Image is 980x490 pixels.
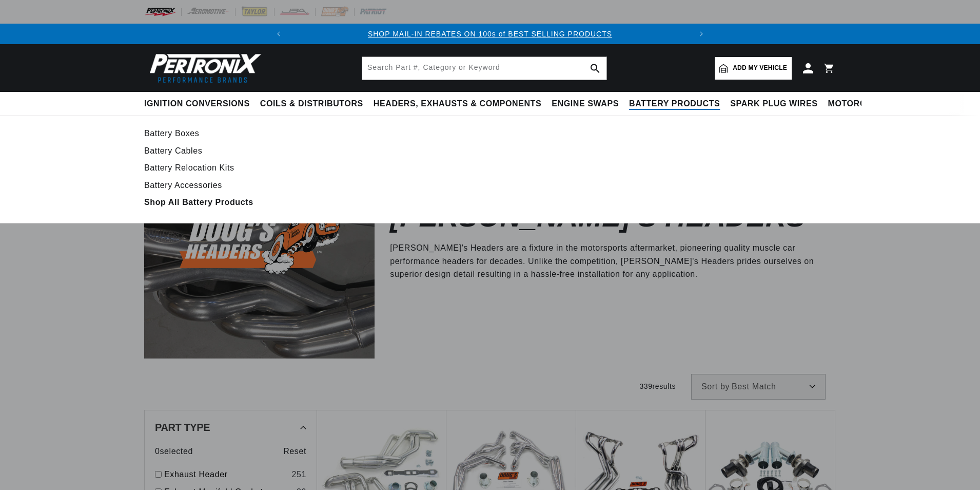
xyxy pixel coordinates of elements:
summary: Spark Plug Wires [725,92,822,116]
select: Sort by [691,374,826,400]
a: Battery Cables [144,144,836,158]
span: Coils & Distributors [260,99,363,109]
slideshow-component: Translation missing: en.sections.announcements.announcement_bar [119,24,861,44]
button: Translation missing: en.sections.announcements.previous_announcement [268,24,289,44]
button: Translation missing: en.sections.announcements.next_announcement [691,24,712,44]
summary: Ignition Conversions [144,92,255,116]
summary: Battery Products [624,92,725,116]
p: [PERSON_NAME]'s Headers are a fixture in the motorsports aftermarket, pioneering quality muscle c... [390,241,820,281]
button: search button [584,57,606,80]
a: Battery Relocation Kits [144,161,836,175]
h2: [PERSON_NAME]'s Headers [390,205,805,229]
div: 251 [291,468,306,481]
summary: Engine Swaps [546,92,624,116]
span: Engine Swaps [552,99,619,109]
div: Announcement [289,28,692,40]
span: Spark Plug Wires [730,99,817,109]
a: Battery Boxes [144,126,836,141]
a: Add my vehicle [715,57,792,80]
summary: Headers, Exhausts & Components [368,92,546,116]
span: Add my vehicle [733,63,787,73]
a: SHOP MAIL-IN REBATES ON 100s of BEST SELLING PRODUCTS [368,30,612,38]
span: 339 results [639,382,676,390]
a: Battery Accessories [144,178,836,193]
span: Ignition Conversions [144,99,250,109]
a: Exhaust Header [164,468,287,481]
span: Reset [283,445,306,458]
span: Sort by [701,383,730,391]
span: Headers, Exhausts & Components [374,99,541,109]
span: Battery Products [629,99,720,109]
span: 0 selected [155,445,193,458]
strong: Shop All Battery Products [144,198,253,206]
summary: Motorcycle [823,92,894,116]
div: 1 of 2 [289,28,692,40]
img: Doug's Headers [144,127,375,358]
img: Pertronix [144,50,262,86]
summary: Coils & Distributors [255,92,368,116]
a: Shop All Battery Products [144,195,836,210]
input: Search Part #, Category or Keyword [362,57,606,80]
span: Motorcycle [828,99,889,109]
span: Part Type [155,422,210,432]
